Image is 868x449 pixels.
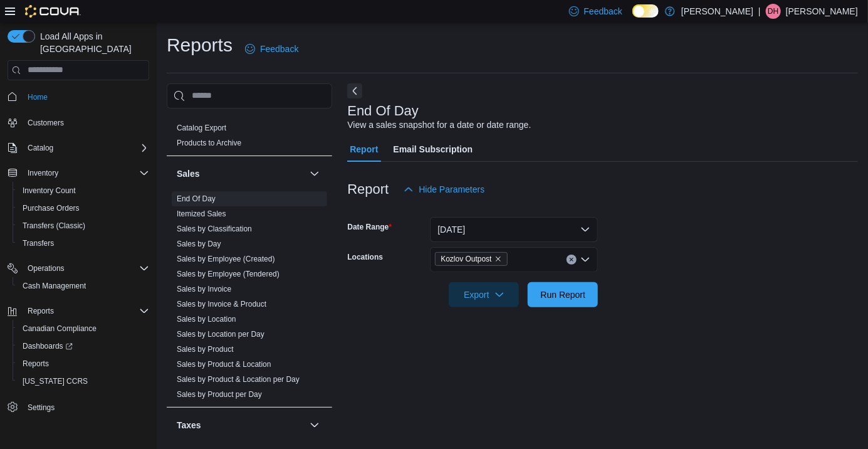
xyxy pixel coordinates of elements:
a: Sales by Invoice [177,285,231,293]
span: End Of Day [177,194,216,204]
button: Hide Parameters [399,177,489,202]
a: Sales by Employee (Tendered) [177,270,280,278]
p: [PERSON_NAME] [681,4,753,19]
a: Purchase Orders [18,201,85,216]
span: Inventory [28,168,58,178]
span: Kozlov Outpost [435,252,507,266]
span: Catalog [28,143,53,153]
button: Inventory Count [13,182,154,199]
button: Cash Management [13,277,154,295]
span: Sales by Employee (Tendered) [177,269,280,279]
span: Email Subscription [394,137,473,162]
span: Customers [28,118,64,128]
img: Cova [25,5,81,18]
a: Home [23,90,53,105]
span: Dark Mode [632,18,633,18]
a: [US_STATE] CCRS [18,374,93,389]
span: Sales by Product per Day [177,389,262,399]
a: Transfers (Classic) [18,218,90,233]
div: Sales [167,191,332,407]
p: | [758,4,761,19]
span: Canadian Compliance [23,324,97,334]
span: Customers [23,115,149,130]
span: Settings [23,399,149,415]
a: Itemized Sales [177,209,226,218]
span: Sales by Location [177,314,236,324]
button: Operations [23,261,70,276]
a: Inventory Count [18,183,81,198]
a: Sales by Classification [177,224,252,233]
span: Hide Parameters [419,183,484,196]
button: [US_STATE] CCRS [13,372,154,390]
a: End Of Day [177,194,216,203]
a: Sales by Product per Day [177,390,262,399]
span: Reports [23,359,49,369]
span: Transfers (Classic) [18,218,149,233]
a: Feedback [240,36,303,61]
button: Sales [177,167,305,180]
button: [DATE] [430,217,598,242]
span: Dashboards [18,339,149,354]
span: Transfers [23,238,54,248]
span: Sales by Employee (Created) [177,254,275,264]
span: Run Report [541,288,586,301]
span: Transfers (Classic) [23,221,85,231]
div: View a sales snapshot for a date or date range. [347,119,531,132]
button: Taxes [307,418,322,433]
span: Settings [28,403,55,413]
span: Report [350,137,378,162]
span: Kozlov Outpost [441,253,491,265]
span: Cash Management [23,281,86,291]
p: [PERSON_NAME] [786,4,858,19]
span: Products to Archive [177,138,241,148]
button: Canadian Compliance [13,320,154,337]
span: Sales by Product & Location per Day [177,374,300,384]
span: Operations [23,261,149,276]
label: Locations [347,252,383,262]
span: Dashboards [23,341,73,351]
span: Sales by Day [177,239,221,249]
div: Derek Hurren [766,4,781,19]
span: Sales by Invoice [177,284,231,294]
span: Purchase Orders [18,201,149,216]
button: Sales [307,166,322,181]
button: Inventory [23,166,63,181]
span: Purchase Orders [23,203,80,213]
button: Taxes [177,419,305,431]
div: Products [167,120,332,156]
span: Home [28,92,48,102]
button: Reports [3,302,154,320]
a: Customers [23,115,69,130]
a: Sales by Day [177,240,221,248]
h3: Taxes [177,419,201,431]
a: Transfers [18,236,59,251]
a: Dashboards [18,339,78,354]
button: Reports [13,355,154,372]
span: DH [768,4,778,19]
a: Canadian Compliance [18,321,102,336]
span: Export [456,282,511,307]
button: Next [347,83,362,98]
a: Dashboards [13,337,154,355]
a: Sales by Product & Location per Day [177,375,300,384]
span: Inventory Count [18,183,149,198]
span: Feedback [584,5,622,18]
a: Sales by Location per Day [177,330,264,339]
span: Inventory Count [23,186,76,196]
a: Settings [23,400,60,415]
a: Cash Management [18,278,91,293]
h3: End Of Day [347,103,419,119]
span: Itemized Sales [177,209,226,219]
a: Sales by Product [177,345,234,354]
button: Settings [3,398,154,416]
button: Customers [3,114,154,132]
span: Transfers [18,236,149,251]
span: Feedback [260,43,298,55]
button: Catalog [23,140,58,156]
button: Products [307,95,322,110]
span: Reports [23,304,149,319]
h1: Reports [167,33,233,58]
button: Transfers (Classic) [13,217,154,235]
nav: Complex example [8,83,149,449]
button: Transfers [13,235,154,252]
